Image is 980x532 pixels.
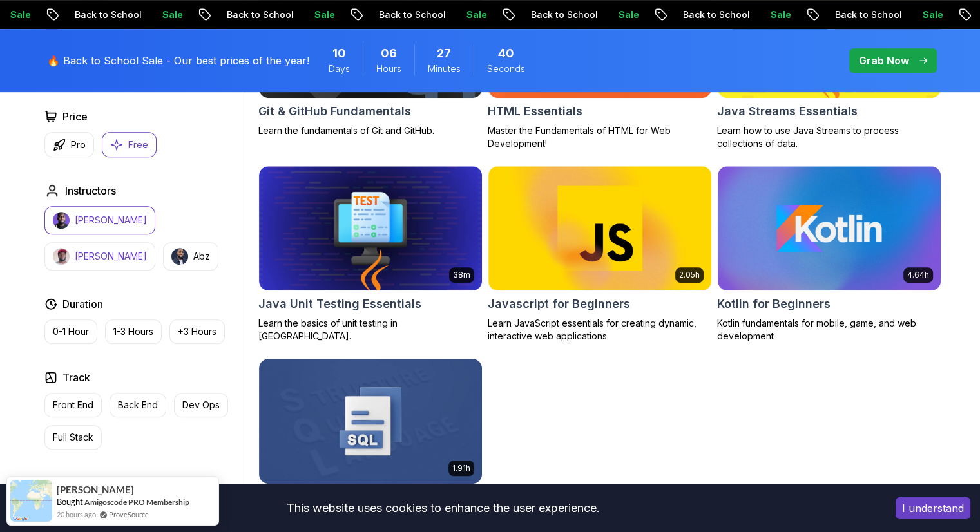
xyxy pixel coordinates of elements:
[53,399,93,412] p: Front End
[44,132,94,157] button: Pro
[259,166,482,291] img: Java Unit Testing Essentials card
[332,44,346,62] span: 10 Days
[258,358,483,523] a: Up and Running with SQL and Databases card1.91hUp and Running with SQL and DatabasesLearn SQL and...
[717,102,858,120] h2: Java Streams Essentials
[53,431,93,444] p: Full Stack
[75,214,147,227] p: [PERSON_NAME]
[128,138,148,151] p: Free
[453,270,470,280] p: 38m
[110,393,166,417] button: Back End
[358,8,446,21] p: Back to School
[488,102,582,120] h2: HTML Essentials
[662,8,750,21] p: Back to School
[598,8,639,21] p: Sale
[488,295,630,313] h2: Javascript for Beginners
[105,319,162,344] button: 1-3 Hours
[57,484,134,495] span: [PERSON_NAME]
[71,138,86,151] p: Pro
[717,295,831,313] h2: Kotlin for Beginners
[679,270,700,280] p: 2.05h
[446,8,487,21] p: Sale
[717,124,941,150] p: Learn how to use Java Streams to process collections of data.
[498,44,514,62] span: 40 Seconds
[118,399,158,412] p: Back End
[182,399,220,412] p: Dev Ops
[53,212,70,229] img: instructor img
[294,8,335,21] p: Sale
[84,497,189,507] a: Amigoscode PRO Membership
[206,8,294,21] p: Back to School
[57,509,96,520] span: 20 hours ago
[452,463,470,473] p: 1.91h
[54,8,142,21] p: Back to School
[902,8,943,21] p: Sale
[381,44,397,62] span: 6 Hours
[142,8,183,21] p: Sale
[75,250,147,263] p: [PERSON_NAME]
[488,166,711,291] img: Javascript for Beginners card
[178,325,216,338] p: +3 Hours
[428,62,461,75] span: Minutes
[174,393,228,417] button: Dev Ops
[62,109,88,124] h2: Price
[487,62,525,75] span: Seconds
[113,325,153,338] p: 1-3 Hours
[750,8,791,21] p: Sale
[62,296,103,312] h2: Duration
[859,53,909,68] p: Grab Now
[102,132,157,157] button: Free
[258,124,483,137] p: Learn the fundamentals of Git and GitHub.
[10,494,876,522] div: This website uses cookies to enhance the user experience.
[510,8,598,21] p: Back to School
[488,124,712,150] p: Master the Fundamentals of HTML for Web Development!
[488,166,712,343] a: Javascript for Beginners card2.05hJavascript for BeginnersLearn JavaScript essentials for creatin...
[329,62,350,75] span: Days
[65,183,116,198] h2: Instructors
[47,53,309,68] p: 🔥 Back to School Sale - Our best prices of the year!
[44,319,97,344] button: 0-1 Hour
[44,206,155,234] button: instructor img[PERSON_NAME]
[62,475,90,491] h2: Level
[169,319,225,344] button: +3 Hours
[258,166,483,343] a: Java Unit Testing Essentials card38mJava Unit Testing EssentialsLearn the basics of unit testing ...
[258,102,411,120] h2: Git & GitHub Fundamentals
[437,44,451,62] span: 27 Minutes
[258,317,483,343] p: Learn the basics of unit testing in [GEOGRAPHIC_DATA].
[376,62,401,75] span: Hours
[44,393,102,417] button: Front End
[814,8,902,21] p: Back to School
[717,317,941,343] p: Kotlin fundamentals for mobile, game, and web development
[44,242,155,271] button: instructor img[PERSON_NAME]
[57,497,83,507] span: Bought
[718,166,941,291] img: Kotlin for Beginners card
[193,250,210,263] p: Abz
[109,509,149,520] a: ProveSource
[259,359,482,484] img: Up and Running with SQL and Databases card
[62,370,90,385] h2: Track
[488,317,712,343] p: Learn JavaScript essentials for creating dynamic, interactive web applications
[258,295,421,313] h2: Java Unit Testing Essentials
[44,425,102,450] button: Full Stack
[10,480,52,522] img: provesource social proof notification image
[163,242,218,271] button: instructor imgAbz
[53,248,70,265] img: instructor img
[717,166,941,343] a: Kotlin for Beginners card4.64hKotlin for BeginnersKotlin fundamentals for mobile, game, and web d...
[907,270,929,280] p: 4.64h
[896,497,970,519] button: Accept cookies
[53,325,89,338] p: 0-1 Hour
[171,248,188,265] img: instructor img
